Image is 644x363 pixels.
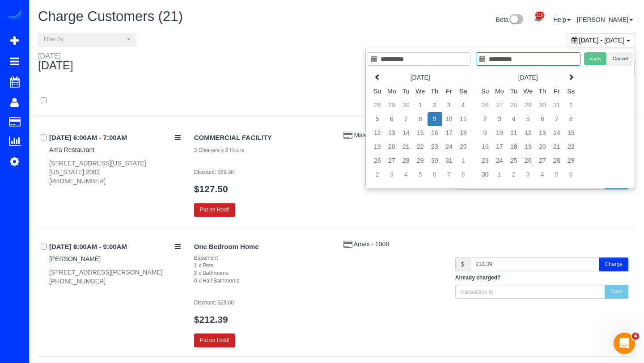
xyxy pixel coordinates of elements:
td: 14 [399,126,413,140]
td: 12 [370,126,385,140]
td: 3 [521,168,535,181]
small: Discount: $69.30 [194,169,234,175]
td: 8 [564,112,578,126]
td: 21 [399,140,413,154]
th: Su [370,84,385,98]
td: 29 [521,98,535,112]
span: 4 [632,333,639,340]
a: [PERSON_NAME] [49,255,101,262]
td: 21 [550,140,564,154]
img: Automaid Logo [5,9,23,21]
td: 22 [413,140,428,154]
td: 19 [521,140,535,154]
td: 28 [507,98,521,112]
th: Mo [492,84,507,98]
a: $127.50 [194,184,228,194]
a: Beta [496,16,524,23]
td: 30 [399,98,413,112]
a: [PERSON_NAME] [577,16,633,23]
td: 26 [370,154,385,168]
div: [STREET_ADDRESS][US_STATE][US_STATE] 2003 [PHONE_NUMBER] [49,159,181,186]
th: We [413,84,428,98]
td: 19 [370,140,385,154]
a: Amex - 1008 [354,241,389,248]
td: 23 [478,154,492,168]
button: Put on Hold! [194,333,235,347]
td: 3 [442,98,456,112]
th: [DATE] [492,71,564,84]
th: Tu [399,84,413,98]
td: 20 [535,140,550,154]
th: Mo [385,84,399,98]
td: 7 [399,112,413,126]
td: 7 [442,168,456,181]
td: 16 [428,126,442,140]
th: Fr [550,84,564,98]
h4: [DATE] 8:00AM - 9:00AM [49,243,181,251]
td: 20 [385,140,399,154]
iframe: Intercom live chat [614,333,635,354]
span: 110 [535,12,545,19]
td: 25 [456,140,470,154]
button: Charge [599,257,628,271]
td: 29 [564,154,578,168]
div: 2 x Bathrooms [194,270,330,277]
td: 2 [370,168,385,181]
td: 31 [550,98,564,112]
button: Filter By [38,33,136,46]
button: Cancel [608,52,633,65]
td: 2 [478,112,492,126]
td: 30 [535,98,550,112]
span: Charge Customers (21) [38,8,183,24]
td: 12 [521,126,535,140]
td: 8 [456,168,470,181]
td: 5 [550,168,564,181]
td: 26 [521,154,535,168]
a: $212.39 [194,314,228,325]
td: 7 [550,112,564,126]
th: Su [478,84,492,98]
td: 15 [564,126,578,140]
td: 24 [492,154,507,168]
td: 8 [413,112,428,126]
td: 28 [399,154,413,168]
td: 29 [413,154,428,168]
td: 27 [535,154,550,168]
th: [DATE] [385,71,456,84]
td: 6 [428,168,442,181]
th: Th [428,84,442,98]
td: 25 [507,154,521,168]
div: [DATE] [38,52,73,59]
td: 13 [535,126,550,140]
td: 6 [564,168,578,181]
td: 4 [456,98,470,112]
td: 5 [413,168,428,181]
td: 28 [550,154,564,168]
td: 6 [385,112,399,126]
td: 14 [550,126,564,140]
td: 11 [507,126,521,140]
td: 26 [478,98,492,112]
td: 17 [492,140,507,154]
td: 31 [442,154,456,168]
button: Put on Hold! [194,203,235,217]
td: 11 [456,112,470,126]
td: 2 [507,168,521,181]
td: 29 [385,98,399,112]
img: New interface [508,14,523,26]
td: 10 [442,112,456,126]
th: Sa [564,84,578,98]
td: 9 [478,126,492,140]
td: 24 [442,140,456,154]
td: 9 [428,112,442,126]
h4: [DATE] 6:00AM - 7:00AM [49,134,181,142]
div: Basement [194,254,330,262]
input: transaction id [455,285,605,299]
td: 13 [385,126,399,140]
a: Help [553,16,571,23]
span: $ [455,257,470,271]
td: 6 [535,112,550,126]
td: 22 [564,140,578,154]
td: 30 [478,168,492,181]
